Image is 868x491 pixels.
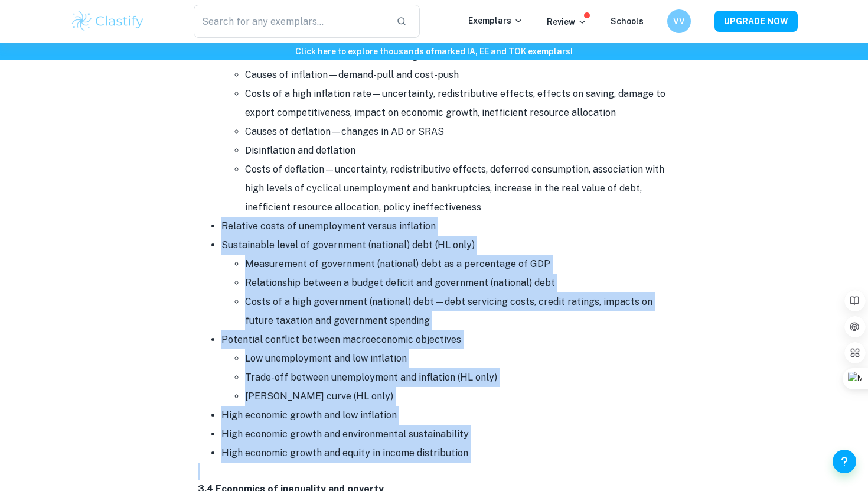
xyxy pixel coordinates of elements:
li: Costs of a high inflation rate—uncertainty, redistributive effects, effects on saving, damage to ... [245,84,670,122]
li: Disinflation and deflation [245,141,670,160]
li: Relationship between a budget deficit and government (national) debt [245,274,670,292]
li: Causes of inflation—demand-pull and cost-push [245,66,670,84]
li: Low and stable rate of inflation [221,9,670,217]
li: Costs of deflation—uncertainty, redistributive effects, deferred consumption, association with hi... [245,160,670,217]
li: Costs of a high government (national) debt—debt servicing costs, credit ratings, impacts on futur... [245,292,670,330]
li: Causes of deflation—changes in AD or SRAS [245,122,670,141]
li: High economic growth and environmental sustainability [221,425,670,444]
li: Sustainable level of government (national) debt (HL only) [221,236,670,330]
p: Exemplars [468,14,523,27]
li: Low unemployment and low inflation [245,349,670,368]
li: High economic growth and low inflation [221,406,670,425]
input: Search for any exemplars... [194,5,387,38]
p: Review [547,15,587,28]
li: Trade-off between unemployment and inflation (HL only) [245,368,670,387]
li: High economic growth and equity in income distribution [221,444,670,463]
li: [PERSON_NAME] curve (HL only) [245,387,670,406]
h6: VV [673,15,686,28]
img: Clastify logo [70,9,145,33]
button: VV [667,9,691,33]
h6: Click here to explore thousands of marked IA, EE and TOK exemplars ! [2,45,866,58]
button: Help and Feedback [833,450,856,473]
li: Relative costs of unemployment versus inflation [221,217,670,236]
li: Measurement of government (national) debt as a percentage of GDP [245,255,670,274]
button: UPGRADE NOW [714,11,798,32]
a: Schools [611,17,644,26]
li: Potential conflict between macroeconomic objectives [221,330,670,406]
